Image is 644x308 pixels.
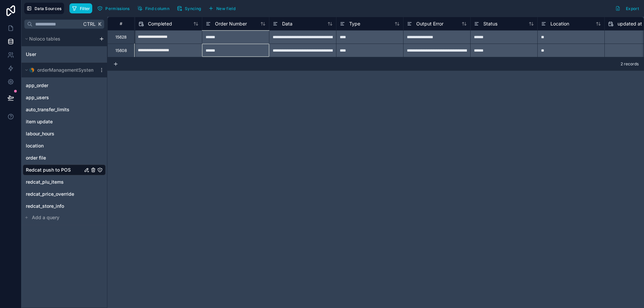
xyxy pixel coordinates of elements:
div: redcat_price_override [23,189,106,199]
div: User [23,49,106,60]
span: Location [550,20,569,27]
button: Syncing [174,3,203,13]
div: 15628 [115,35,126,40]
span: Completed [148,20,172,27]
span: Data [282,20,292,27]
span: Output Error [416,20,443,27]
a: item update [26,118,83,125]
a: Redcat push to POS [26,167,83,173]
button: Data Sources [24,3,64,14]
span: location [26,142,44,149]
span: redcat_price_override [26,191,74,197]
img: MySQL logo [29,67,35,73]
button: Add a query [23,213,106,222]
span: Redcat push to POS [26,167,71,173]
div: Redcat push to POS [23,165,106,175]
span: Data Sources [35,6,62,11]
span: item update [26,118,53,125]
div: labour_hours [23,128,106,139]
span: labour_hours [26,130,54,137]
span: auto_transfer_limits [26,106,69,113]
span: Noloco tables [29,36,60,42]
button: MySQL logoorderManagementSystem [23,65,96,75]
span: New field [216,6,235,11]
span: Add a query [32,214,59,221]
a: app_users [26,94,89,101]
a: redcat_store_info [26,203,89,209]
span: Type [349,20,360,27]
div: app_users [23,92,106,103]
div: scrollable content [21,32,107,225]
span: updated at [618,20,642,27]
span: app_users [26,94,49,101]
a: location [26,142,89,149]
a: Permissions [95,3,135,13]
button: Export [613,3,641,14]
div: redcat_store_info [23,201,106,211]
div: 15608 [115,48,127,53]
span: K [97,22,102,26]
button: Permissions [95,3,132,13]
span: Status [483,20,497,27]
a: User [26,51,83,58]
span: User [26,51,36,58]
div: auto_transfer_limits [23,104,106,115]
div: order file [23,152,106,163]
button: New field [206,3,238,13]
span: app_order [26,82,48,89]
button: Filter [69,3,93,13]
div: item update [23,116,106,127]
a: auto_transfer_limits [26,106,89,113]
div: location [23,140,106,151]
span: Filter [80,6,90,11]
div: # [113,21,129,26]
a: order file [26,155,83,161]
span: Syncing [185,6,201,11]
span: 2 records [621,61,639,67]
button: Noloco tables [23,34,96,44]
a: redcat_price_override [26,191,89,197]
span: Find column [145,6,169,11]
span: orderManagementSystem [37,67,95,73]
span: Ctrl [83,20,96,28]
a: labour_hours [26,130,89,137]
a: Syncing [174,3,206,13]
span: order file [26,155,46,161]
span: redcat_store_info [26,203,64,209]
span: redcat_plu_items [26,179,64,185]
button: Find column [135,3,172,13]
a: app_order [26,82,89,89]
div: app_order [23,80,106,91]
span: Export [626,6,639,11]
span: Order Number [215,20,247,27]
div: redcat_plu_items [23,177,106,187]
span: Permissions [105,6,129,11]
a: redcat_plu_items [26,179,89,185]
